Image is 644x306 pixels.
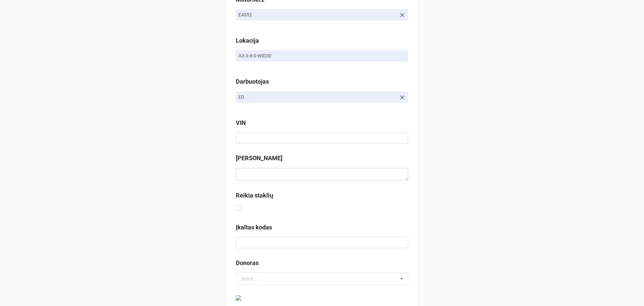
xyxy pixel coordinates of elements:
label: Donoras [236,258,259,268]
p: E4052 [238,11,396,18]
label: [PERSON_NAME] [236,154,282,163]
label: Reikia staklių [236,191,273,200]
div: Select ... [239,275,268,282]
label: Darbuotojas [236,77,269,86]
label: VIN [236,118,246,128]
label: Lokacija [236,36,259,45]
p: ED [238,94,396,100]
img: banys.evaldas@gmail.com [236,295,241,301]
p: A3-3-8-0-WID30 [238,52,406,59]
a: E4052 [236,9,408,20]
label: Įkaltas kodas [236,223,272,232]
